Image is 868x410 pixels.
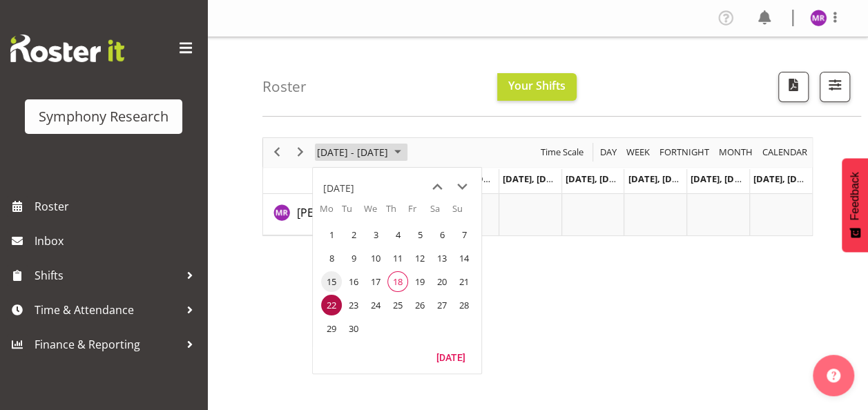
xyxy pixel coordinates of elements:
img: Rosterit website logo [10,35,124,62]
span: Friday, September 12, 2025 [409,248,430,269]
button: Today [427,347,474,367]
span: Time Scale [539,144,585,161]
span: Roster [35,196,200,217]
span: [DATE], [DATE] [691,173,753,185]
h4: Roster [262,79,307,95]
button: September 2025 [315,144,407,161]
span: Saturday, September 20, 2025 [432,271,452,292]
a: [PERSON_NAME] [297,204,383,221]
span: Feedback [849,172,861,220]
div: next period [289,138,312,167]
button: Your Shifts [497,73,577,101]
span: Monday, September 1, 2025 [321,224,342,245]
button: Download a PDF of the roster according to the set date range. [778,72,809,102]
span: Week [625,144,651,161]
th: Mo [320,202,342,223]
td: Monday, September 22, 2025 [320,293,342,317]
span: Sunday, September 21, 2025 [454,271,474,292]
span: [DATE], [DATE] [753,173,816,185]
span: [DATE], [DATE] [628,173,691,185]
button: Timeline Month [717,144,755,161]
button: Timeline Day [598,144,619,161]
span: Sunday, September 14, 2025 [454,248,474,269]
button: Month [760,144,810,161]
th: We [364,202,386,223]
th: Tu [342,202,364,223]
button: Filter Shifts [820,72,850,102]
th: Su [452,202,474,223]
button: Time Scale [539,144,586,161]
span: [PERSON_NAME] [297,205,383,220]
span: Tuesday, September 16, 2025 [343,271,364,292]
span: Thursday, September 11, 2025 [387,248,408,269]
span: Month [717,144,754,161]
span: Monday, September 15, 2025 [321,271,342,292]
span: Day [599,144,618,161]
th: Th [386,202,408,223]
span: Tuesday, September 9, 2025 [343,248,364,269]
span: Saturday, September 27, 2025 [432,295,452,315]
span: Wednesday, September 10, 2025 [365,248,386,269]
span: Thursday, September 4, 2025 [387,224,408,245]
span: calendar [761,144,809,161]
span: Tuesday, September 23, 2025 [343,295,364,315]
div: previous period [265,138,289,167]
span: Shifts [35,265,180,286]
div: title [323,175,354,202]
span: Saturday, September 13, 2025 [432,248,452,269]
span: [DATE] - [DATE] [316,144,389,161]
span: Friday, September 26, 2025 [409,295,430,315]
span: Monday, September 8, 2025 [321,248,342,269]
span: Wednesday, September 3, 2025 [365,224,386,245]
div: September 22 - 28, 2025 [312,138,409,167]
span: Friday, September 5, 2025 [409,224,430,245]
span: Saturday, September 6, 2025 [432,224,452,245]
span: [DATE], [DATE] [503,173,566,185]
span: Wednesday, September 17, 2025 [365,271,386,292]
div: Timeline Week of September 22, 2025 [262,137,813,236]
span: Tuesday, September 2, 2025 [343,224,364,245]
button: next month [450,175,474,199]
img: help-xxl-2.png [827,369,840,382]
button: Next [291,144,310,161]
span: Wednesday, September 24, 2025 [365,295,386,315]
span: Thursday, September 25, 2025 [387,295,408,315]
table: Timeline Week of September 22, 2025 [373,194,812,235]
img: minu-rana11870.jpg [810,10,827,26]
span: Inbox [35,231,200,251]
span: Monday, September 29, 2025 [321,318,342,339]
button: Timeline Week [624,144,653,161]
span: Sunday, September 28, 2025 [454,295,474,315]
span: Sunday, September 7, 2025 [454,224,474,245]
span: Friday, September 19, 2025 [409,271,430,292]
th: Sa [430,202,452,223]
span: Tuesday, September 30, 2025 [343,318,364,339]
button: Previous [268,144,287,161]
span: Thursday, September 18, 2025 [387,271,408,292]
button: Feedback - Show survey [842,158,868,252]
span: Fortnight [658,144,711,161]
span: Your Shifts [508,78,566,93]
span: [DATE], [DATE] [566,173,628,185]
button: Fortnight [657,144,712,161]
span: Time & Attendance [35,300,180,320]
span: Monday, September 22, 2025 [321,295,342,315]
th: Fr [408,202,430,223]
div: Symphony Research [39,106,168,127]
td: Minu Rana resource [263,194,373,235]
span: Finance & Reporting [35,334,180,355]
button: previous month [425,175,450,199]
